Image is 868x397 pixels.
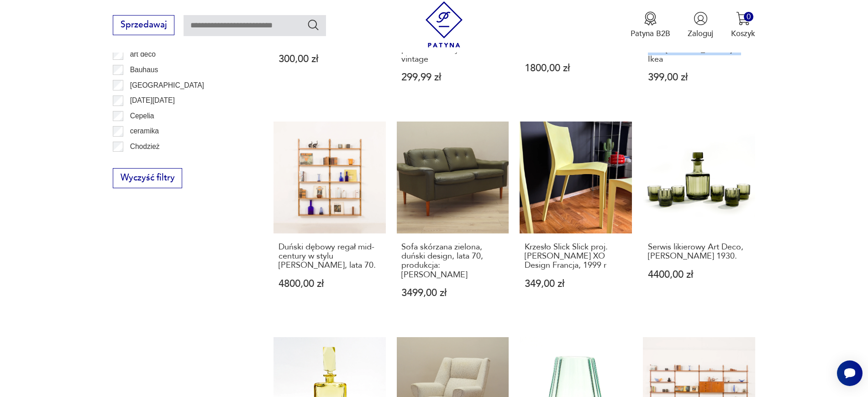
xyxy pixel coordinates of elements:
h3: Krzesło Ikea proj. [PERSON_NAME] postmodernistyczne 1992 r vintage [401,27,504,64]
button: Zaloguj [688,11,713,39]
p: 4800,00 zł [279,279,381,289]
p: Chodzież [130,141,160,153]
p: Koszyk [731,28,755,39]
div: 0 [744,12,753,21]
button: Szukaj [307,18,320,32]
button: 0Koszyk [731,11,755,39]
a: Serwis likierowy Art Deco, Moser 1930.Serwis likierowy Art Deco, [PERSON_NAME] 1930.4400,00 zł [643,122,755,320]
button: Wyczyść filtry [113,168,182,188]
p: Zaloguj [688,28,713,39]
h3: Serwis likierowy Art Deco, [PERSON_NAME] 1930. [648,243,750,261]
h3: Lampka podłogowa Fackla proj. [PERSON_NAME] oraz [PERSON_NAME] dla Ikea [648,27,750,64]
p: [GEOGRAPHIC_DATA] [130,79,204,91]
p: 3499,00 zł [401,288,504,298]
img: Ikonka użytkownika [694,11,708,26]
a: Sofa skórzana zielona, duński design, lata 70, produkcja: DaniaSofa skórzana zielona, duński desi... [397,122,509,320]
a: Sprzedawaj [113,22,174,29]
p: [DATE][DATE] [130,95,175,106]
iframe: Smartsupp widget button [837,360,863,386]
img: Ikona medalu [643,11,658,26]
img: Patyna - sklep z meblami i dekoracjami vintage [421,1,467,48]
p: 1800,00 zł [525,64,627,73]
a: Duński dębowy regał mid-century w stylu Poula Cadoviusa, lata 70.Duński dębowy regał mid-century ... [274,122,386,320]
a: Krzesło Slick Slick proj. Philippe Starck XO Design Francja, 1999 rKrzesło Slick Slick proj. [PER... [520,122,632,320]
p: Cepelia [130,110,154,122]
p: Bauhaus [130,64,158,76]
p: 299,99 zł [401,73,504,82]
p: 4400,00 zł [648,270,750,280]
p: 300,00 zł [279,54,381,64]
h3: Duński dębowy regał mid-century w stylu [PERSON_NAME], lata 70. [279,243,381,270]
h3: Sofa skórzana zielona, duński design, lata 70, produkcja: [PERSON_NAME] [401,243,504,280]
p: Ćmielów [130,156,158,168]
h3: Krzesło Slick Slick proj. [PERSON_NAME] XO Design Francja, 1999 r [525,243,627,270]
p: 399,00 zł [648,73,750,82]
button: Sprzedawaj [113,15,174,35]
a: Ikona medaluPatyna B2B [631,11,670,39]
p: ceramika [130,125,159,137]
p: 349,00 zł [525,279,627,289]
img: Ikona koszyka [736,11,750,26]
h3: Krzesło kosmetyczce , dędystyczne stołek KaVo Promedi model 5002 [525,27,627,55]
p: art deco [130,48,156,60]
button: Patyna B2B [631,11,670,39]
p: Patyna B2B [631,28,670,39]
